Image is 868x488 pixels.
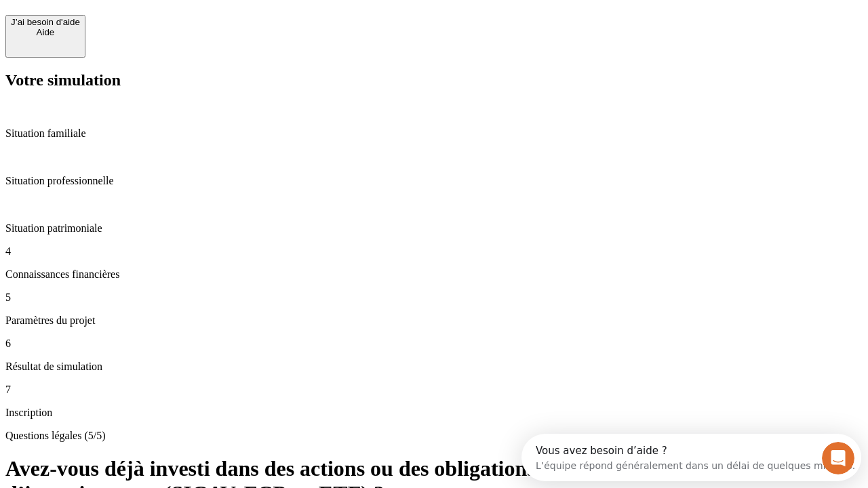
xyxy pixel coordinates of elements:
[14,22,334,37] div: L’équipe répond généralement dans un délai de quelques minutes.
[5,291,863,304] p: 5
[5,407,863,419] p: Inscription
[5,127,863,140] p: Situation familiale
[5,222,863,235] p: Situation patrimoniale
[822,442,854,474] iframe: Intercom live chat
[5,268,863,281] p: Connaissances financières
[5,338,863,350] p: 6
[14,12,334,22] div: Vous avez besoin d’aide ?
[5,384,863,396] p: 7
[5,5,374,43] div: Ouvrir le Messenger Intercom
[11,27,80,37] div: Aide
[5,15,85,58] button: J’ai besoin d'aideAide
[11,17,80,27] div: J’ai besoin d'aide
[5,71,863,89] h2: Votre simulation
[5,314,863,327] p: Paramètres du projet
[5,175,863,187] p: Situation professionnelle
[5,245,863,258] p: 4
[5,430,863,442] p: Questions légales (5/5)
[521,434,861,481] iframe: Intercom live chat discovery launcher
[5,361,863,373] p: Résultat de simulation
